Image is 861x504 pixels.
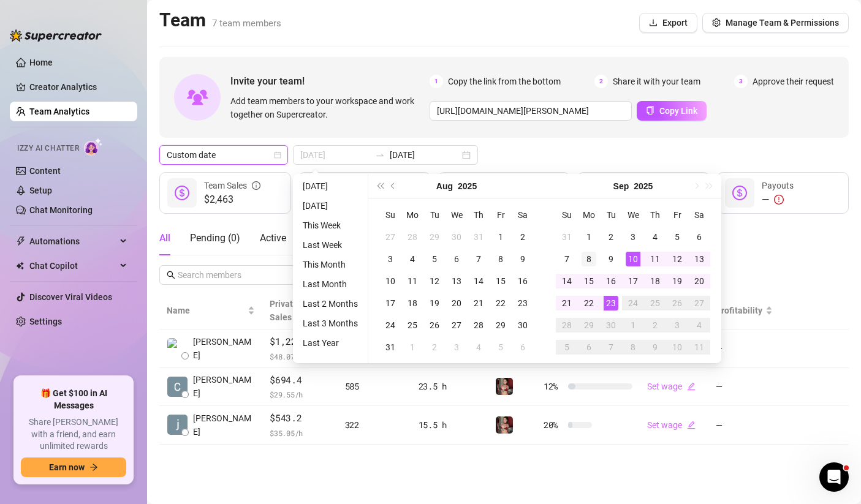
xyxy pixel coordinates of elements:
td: 2025-09-07 [556,248,578,270]
span: $2,463 [204,192,260,207]
td: 2025-10-05 [556,336,578,358]
div: 27 [449,318,464,333]
th: Mo [401,204,423,226]
td: 2025-09-05 [666,226,688,248]
span: 3 [734,75,748,88]
span: Izzy AI Chatter [17,143,79,154]
a: Set wageedit [647,382,696,391]
span: 1 [430,75,443,88]
a: Creator Analytics [29,77,127,97]
div: 5 [427,252,442,266]
div: 16 [515,274,530,288]
td: 2025-09-20 [688,270,710,292]
span: Earn now [49,462,85,472]
li: This Week [298,218,363,233]
td: 2025-08-03 [379,248,401,270]
td: 2025-09-08 [578,248,600,270]
span: dollar-circle [732,186,747,200]
div: 30 [515,318,530,333]
li: [DATE] [298,179,363,194]
td: 2025-08-08 [490,248,512,270]
td: 2025-07-31 [468,226,490,248]
td: 2025-10-10 [666,336,688,358]
td: 2025-09-19 [666,270,688,292]
div: 22 [493,296,508,310]
td: 2025-09-28 [556,314,578,336]
div: 25 [648,296,662,310]
div: 9 [515,252,530,266]
div: 30 [449,230,464,244]
span: Invite your team! [230,73,430,89]
span: Share it with your team [613,75,700,88]
span: copy [646,106,654,115]
div: 3 [626,230,640,244]
td: 2025-09-13 [688,248,710,270]
td: 2025-08-29 [490,314,512,336]
td: 2025-08-02 [512,226,534,248]
button: Choose a year [458,174,477,198]
td: 2025-08-14 [468,270,490,292]
div: 31 [383,340,398,355]
div: 11 [692,340,707,355]
div: 19 [427,296,442,310]
th: Fr [490,204,512,226]
th: Su [379,204,401,226]
div: 15 [493,274,508,288]
div: 24 [383,318,398,333]
div: 10 [626,252,640,266]
td: 2025-09-17 [622,270,644,292]
th: Tu [600,204,622,226]
div: 5 [493,340,508,355]
a: Discover Viral Videos [29,292,112,302]
span: arrow-right [89,463,98,472]
td: 2025-09-16 [600,270,622,292]
div: Est. Hours Worked [483,172,559,199]
div: 4 [471,340,486,355]
td: 2025-10-06 [578,336,600,358]
span: Payouts [762,181,794,190]
img: jessy mina [167,415,188,435]
div: 21 [471,296,486,310]
th: Fr [666,204,688,226]
span: Approve their request [753,75,834,88]
div: 10 [670,340,685,355]
span: Export [662,18,688,28]
div: 27 [692,296,707,310]
span: Add team members to your workspace and work together on Supercreator. [230,94,425,121]
th: Name [159,292,262,329]
td: 2025-09-02 [600,226,622,248]
th: Su [556,204,578,226]
div: 1 [626,318,640,333]
span: calendar [274,151,281,159]
td: 2025-09-03 [622,226,644,248]
div: 8 [493,252,508,266]
div: 13 [692,252,707,266]
div: 2 [648,318,662,333]
span: Custom date [167,146,281,164]
div: 15.5 h [419,418,480,432]
td: 2025-09-27 [688,292,710,314]
div: 6 [515,340,530,355]
span: $ 29.55 /h [270,388,330,401]
li: Last 2 Months [298,296,363,311]
div: 18 [648,274,662,288]
button: Choose a month [613,174,629,198]
img: Catherine Eliza… [167,377,188,397]
td: 2025-10-07 [600,336,622,358]
td: 2025-08-25 [401,314,423,336]
div: 29 [427,230,442,244]
span: swap-right [375,150,385,160]
div: 14 [559,274,574,288]
td: 2025-09-22 [578,292,600,314]
td: 2025-09-02 [423,336,446,358]
td: 2025-09-21 [556,292,578,314]
td: 2025-08-04 [401,248,423,270]
span: Share [PERSON_NAME] with a friend, and earn unlimited rewards [21,416,126,453]
span: $543.2 [270,411,330,426]
div: 21 [559,296,574,310]
li: This Month [298,257,363,272]
td: 2025-08-18 [401,292,423,314]
div: 30 [604,318,618,333]
button: Choose a month [436,174,453,198]
span: 12 % [544,380,563,393]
